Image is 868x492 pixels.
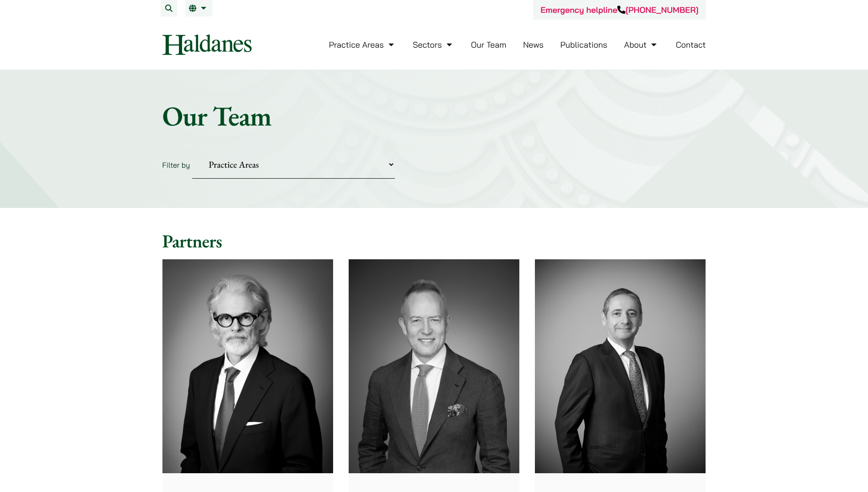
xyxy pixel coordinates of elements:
[540,5,698,15] a: Emergency helpline[PHONE_NUMBER]
[471,39,506,50] a: Our Team
[624,39,659,50] a: About
[162,230,706,252] h2: Partners
[413,39,454,50] a: Sectors
[561,39,608,50] a: Publications
[189,5,209,12] a: EN
[162,160,190,169] label: Filter by
[523,39,544,50] a: News
[162,34,252,55] img: Logo of Haldanes
[676,39,706,50] a: Contact
[162,99,706,132] h1: Our Team
[329,39,396,50] a: Practice Areas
